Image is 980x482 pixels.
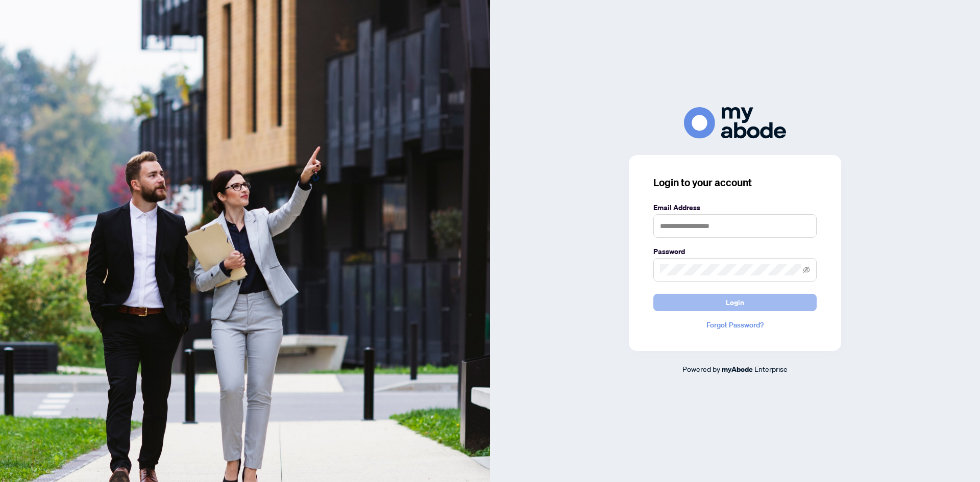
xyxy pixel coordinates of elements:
[803,266,810,273] span: eye-invisible
[684,107,786,138] img: ma-logo
[653,246,817,257] label: Password
[682,364,720,373] span: Powered by
[722,364,753,375] a: myAbode
[653,319,817,331] a: Forgot Password?
[653,202,817,213] label: Email Address
[653,294,817,311] button: Login
[653,175,817,190] h3: Login to your account
[726,294,744,311] span: Login
[754,364,788,373] span: Enterprise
